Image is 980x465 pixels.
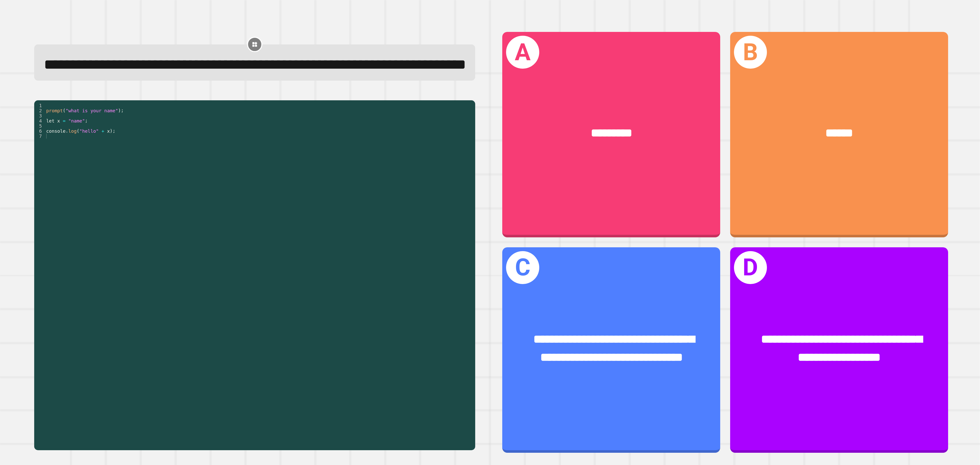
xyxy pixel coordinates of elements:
div: 5 [34,123,45,128]
h1: B [734,36,767,69]
div: 1 [34,103,45,108]
h1: C [506,251,539,284]
h1: D [734,251,767,284]
h1: A [506,36,539,69]
div: 4 [34,118,45,123]
div: 3 [34,113,45,118]
div: 6 [34,128,45,133]
div: 2 [34,108,45,113]
div: 7 [34,133,45,139]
